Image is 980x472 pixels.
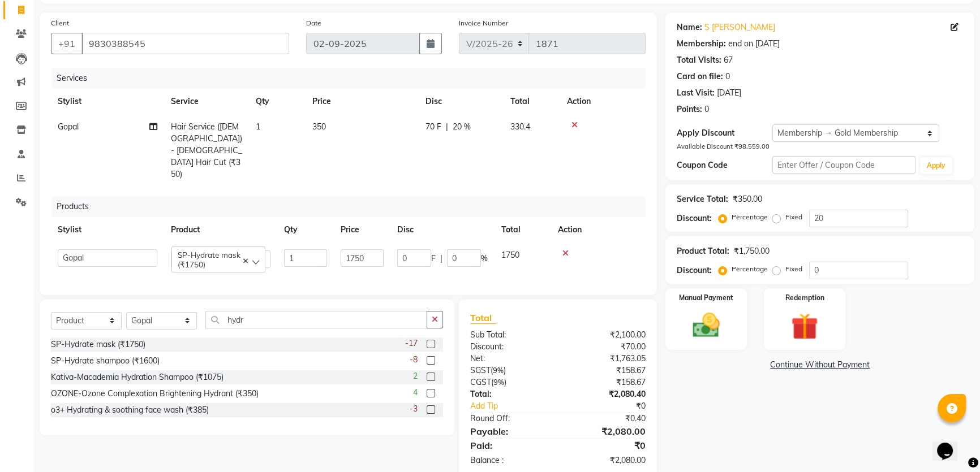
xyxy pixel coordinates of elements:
[679,293,733,303] label: Manual Payment
[462,329,558,341] div: Sub Total:
[164,217,277,243] th: Product
[413,387,418,399] span: 4
[558,353,654,365] div: ₹1,763.05
[785,264,802,274] label: Fixed
[677,245,729,257] div: Product Total:
[51,339,145,350] div: SP-Hydrate mask (₹1750)
[772,156,915,174] input: Enter Offer / Coupon Code
[677,159,772,171] div: Coupon Code
[81,33,289,54] input: Search by Name/Mobile/Email/Code
[440,253,442,265] span: |
[783,310,827,344] img: _gift.svg
[734,245,770,257] div: ₹1,750.00
[51,18,69,28] label: Client
[728,38,780,50] div: end on [DATE]
[419,89,504,114] th: Disc
[732,264,768,274] label: Percentage
[58,122,79,132] span: Gopal
[205,311,427,328] input: Search or Scan
[51,355,160,367] div: SP-Hydrate shampoo (₹1600)
[574,400,654,412] div: ₹0
[677,71,723,83] div: Card on file:
[51,404,209,416] div: o3+ Hydrating & soothing face wash (₹385)
[425,121,441,133] span: 70 F
[558,413,654,425] div: ₹0.40
[462,365,558,376] div: ( )
[558,365,654,376] div: ₹158.67
[785,212,802,222] label: Fixed
[462,353,558,365] div: Net:
[724,54,733,66] div: 67
[677,142,963,151] div: Available Discount ₹98,559.00
[558,376,654,388] div: ₹158.67
[306,89,419,114] th: Price
[459,18,508,28] label: Invoice Number
[560,89,646,114] th: Action
[470,365,491,375] span: SGST
[390,217,495,243] th: Disc
[495,217,551,243] th: Total
[164,89,249,114] th: Service
[51,217,164,243] th: Stylist
[410,403,418,415] span: -3
[462,400,574,412] a: Add Tip
[51,33,83,54] button: +91
[249,89,306,114] th: Qty
[558,425,654,438] div: ₹2,080.00
[462,439,558,452] div: Paid:
[462,388,558,400] div: Total:
[52,196,654,217] div: Products
[501,250,519,260] span: 1750
[470,377,491,387] span: CGST
[312,122,326,132] span: 350
[470,312,496,324] span: Total
[51,388,259,400] div: OZONE-Ozone Complexation Brightening Hydrant (₹350)
[677,265,712,276] div: Discount:
[551,217,646,243] th: Action
[306,18,321,28] label: Date
[704,21,775,33] a: S [PERSON_NAME]
[677,103,702,115] div: Points:
[462,454,558,466] div: Balance :
[725,71,730,83] div: 0
[462,413,558,425] div: Round Off:
[493,378,504,387] span: 9%
[493,366,504,375] span: 9%
[558,329,654,341] div: ₹2,100.00
[558,454,654,466] div: ₹2,080.00
[677,54,721,66] div: Total Visits:
[446,121,448,133] span: |
[277,217,334,243] th: Qty
[732,212,768,222] label: Percentage
[677,213,712,224] div: Discount:
[510,122,530,132] span: 330.4
[558,439,654,452] div: ₹0
[462,341,558,353] div: Discount:
[431,253,436,265] span: F
[920,157,952,174] button: Apply
[51,89,164,114] th: Stylist
[677,87,715,99] div: Last Visit:
[481,253,488,265] span: %
[785,293,824,303] label: Redemption
[733,193,762,205] div: ₹350.00
[558,388,654,400] div: ₹2,080.40
[405,337,418,349] span: -17
[504,89,560,114] th: Total
[256,122,260,132] span: 1
[677,21,702,33] div: Name:
[413,370,418,382] span: 2
[462,376,558,388] div: ( )
[668,359,972,371] a: Continue Without Payment
[51,371,223,383] div: Kativa-Macademia Hydration Shampoo (₹1075)
[684,310,728,341] img: _cash.svg
[677,127,772,139] div: Apply Discount
[677,38,726,50] div: Membership:
[704,103,709,115] div: 0
[558,341,654,353] div: ₹70.00
[334,217,390,243] th: Price
[453,121,471,133] span: 20 %
[178,250,240,269] span: SP-Hydrate mask (₹1750)
[717,87,741,99] div: [DATE]
[462,425,558,438] div: Payable:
